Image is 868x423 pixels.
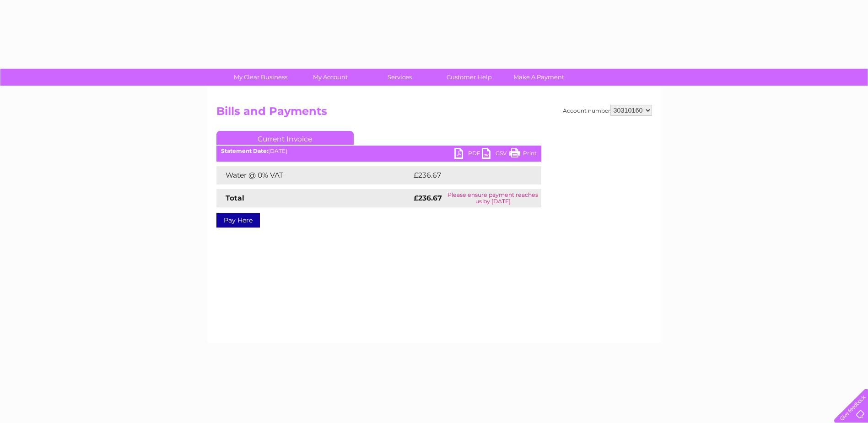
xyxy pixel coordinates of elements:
[445,189,541,207] td: Please ensure payment reaches us by [DATE]
[362,69,437,86] a: Services
[216,166,411,184] td: Water @ 0% VAT
[223,69,298,86] a: My Clear Business
[216,131,354,145] a: Current Invoice
[482,148,509,161] a: CSV
[216,213,260,228] a: Pay Here
[221,147,268,154] b: Statement Date:
[431,69,507,86] a: Customer Help
[454,148,482,161] a: PDF
[216,148,541,154] div: [DATE]
[216,105,652,122] h2: Bills and Payments
[509,148,537,161] a: Print
[292,69,368,86] a: My Account
[563,105,652,116] div: Account number
[226,194,244,202] strong: Total
[501,69,577,86] a: Make A Payment
[414,194,442,202] strong: £236.67
[411,166,525,184] td: £236.67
